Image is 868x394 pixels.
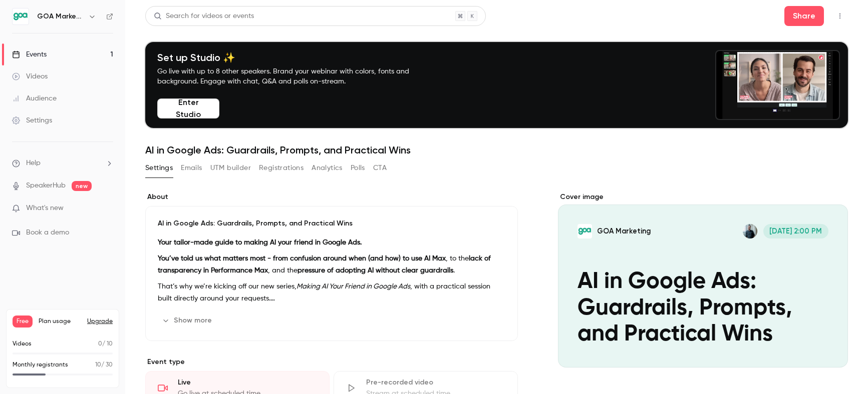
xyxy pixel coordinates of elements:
[95,362,101,368] span: 10
[39,317,81,325] span: Plan usage
[157,66,433,86] p: Go live with up to 8 other speakers. Brand your webinar with colors, fonts and background. Engage...
[37,11,84,21] h6: GOA Marketing
[157,98,219,118] button: Enter Studio
[145,144,848,156] h1: AI in Google Ads: Guardrails, Prompts, and Practical Wins
[158,252,505,276] p: , to the , and the .
[12,49,47,59] div: Events
[181,160,202,176] button: Emails
[784,6,824,26] button: Share
[158,312,218,328] button: Show more
[98,339,113,348] p: / 10
[154,11,254,21] div: Search for videos or events
[145,357,518,367] p: Event type
[351,160,365,176] button: Polls
[298,267,453,274] strong: pressure of adopting AI without clear guardrails
[12,158,113,168] li: help-dropdown-opener
[259,160,304,176] button: Registrations
[297,283,410,290] em: Making AI Your Friend in Google Ads
[145,160,173,176] button: Settings
[366,377,505,387] div: Pre-recorded video
[26,180,66,191] a: SpeakerHub
[12,71,48,81] div: Videos
[26,158,41,168] span: Help
[178,377,317,387] div: Live
[13,339,32,348] p: Videos
[158,239,362,246] strong: Your tailor-made guide to making AI your friend in Google Ads.
[210,160,251,176] button: UTM builder
[98,341,102,347] span: 0
[95,360,113,369] p: / 30
[158,280,505,304] p: That’s why we’re kicking off our new series, , with a practical session built directly around you...
[558,192,848,367] section: Cover image
[87,317,113,325] button: Upgrade
[558,192,848,202] label: Cover image
[312,160,343,176] button: Analytics
[26,203,64,213] span: What's new
[373,160,387,176] button: CTA
[158,255,446,262] strong: You’ve told us what matters most - from confusion around when (and how) to use AI Max
[13,8,29,24] img: GOA Marketing
[26,227,69,238] span: Book a demo
[12,93,57,103] div: Audience
[13,315,33,327] span: Free
[145,192,518,202] label: About
[72,181,92,191] span: new
[12,115,52,125] div: Settings
[101,204,113,213] iframe: Noticeable Trigger
[158,218,505,228] p: AI in Google Ads: Guardrails, Prompts, and Practical Wins
[157,51,433,63] h4: Set up Studio ✨
[13,360,68,369] p: Monthly registrants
